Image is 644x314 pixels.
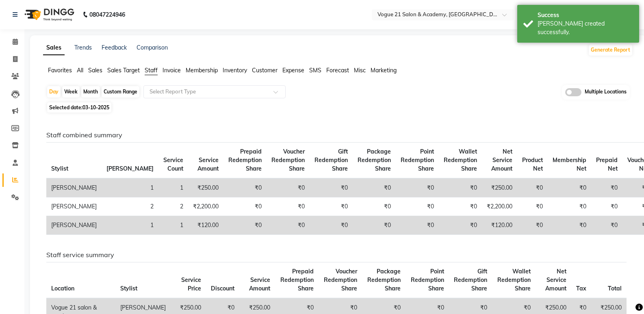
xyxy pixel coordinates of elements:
[591,178,622,197] td: ₹0
[548,197,591,216] td: ₹0
[314,148,348,172] span: Gift Redemption Share
[47,102,111,113] span: Selected date:
[538,19,633,37] div: Bill created successfully.
[396,216,439,235] td: ₹0
[396,178,439,197] td: ₹0
[411,268,444,292] span: Point Redemption Share
[62,86,80,97] div: Week
[353,197,396,216] td: ₹0
[223,216,267,235] td: ₹0
[158,216,188,235] td: 1
[223,178,267,197] td: ₹0
[267,216,310,235] td: ₹0
[107,67,140,74] span: Sales Target
[589,44,632,56] button: Generate Report
[188,178,223,197] td: ₹250.00
[120,285,137,292] span: Stylist
[576,285,586,292] span: Tax
[608,285,622,292] span: Total
[137,44,168,51] a: Comparison
[326,67,349,74] span: Forecast
[517,216,548,235] td: ₹0
[211,285,234,292] span: Discount
[271,148,305,172] span: Voucher Redemption Share
[267,178,310,197] td: ₹0
[102,86,139,97] div: Custom Range
[545,268,566,292] span: Net Service Amount
[51,285,74,292] span: Location
[482,216,517,235] td: ₹120.00
[324,268,357,292] span: Voucher Redemption Share
[181,276,201,292] span: Service Price
[47,86,61,97] div: Day
[223,67,247,74] span: Inventory
[280,268,314,292] span: Prepaid Redemption Share
[310,178,353,197] td: ₹0
[252,67,278,74] span: Customer
[46,251,627,259] h6: Staff service summary
[46,131,627,139] h6: Staff combined summary
[553,156,586,172] span: Membership Net
[439,216,482,235] td: ₹0
[145,67,158,74] span: Staff
[89,3,125,26] b: 08047224946
[548,178,591,197] td: ₹0
[46,216,102,235] td: [PERSON_NAME]
[439,197,482,216] td: ₹0
[353,216,396,235] td: ₹0
[82,104,109,110] span: 03-10-2025
[310,216,353,235] td: ₹0
[223,197,267,216] td: ₹0
[81,86,100,97] div: Month
[585,88,627,96] span: Multiple Locations
[310,197,353,216] td: ₹0
[249,276,270,292] span: Service Amount
[46,197,102,216] td: [PERSON_NAME]
[591,197,622,216] td: ₹0
[538,11,633,19] div: Success
[102,216,158,235] td: 1
[358,148,391,172] span: Package Redemption Share
[188,197,223,216] td: ₹2,200.00
[309,67,321,74] span: SMS
[517,197,548,216] td: ₹0
[367,268,401,292] span: Package Redemption Share
[163,67,181,74] span: Invoice
[43,41,65,55] a: Sales
[106,165,154,172] span: [PERSON_NAME]
[591,216,622,235] td: ₹0
[48,67,72,74] span: Favorites
[102,197,158,216] td: 2
[158,178,188,197] td: 1
[158,197,188,216] td: 2
[371,67,397,74] span: Marketing
[491,148,512,172] span: Net Service Amount
[51,165,68,172] span: Stylist
[548,216,591,235] td: ₹0
[482,178,517,197] td: ₹250.00
[197,156,219,172] span: Service Amount
[439,178,482,197] td: ₹0
[46,178,102,197] td: [PERSON_NAME]
[282,67,304,74] span: Expense
[396,197,439,216] td: ₹0
[517,178,548,197] td: ₹0
[267,197,310,216] td: ₹0
[497,268,531,292] span: Wallet Redemption Share
[228,148,262,172] span: Prepaid Redemption Share
[21,3,76,26] img: logo
[353,178,396,197] td: ₹0
[354,67,366,74] span: Misc
[77,67,83,74] span: All
[163,156,183,172] span: Service Count
[102,44,127,51] a: Feedback
[88,67,102,74] span: Sales
[522,156,543,172] span: Product Net
[102,178,158,197] td: 1
[596,156,618,172] span: Prepaid Net
[482,197,517,216] td: ₹2,200.00
[444,148,477,172] span: Wallet Redemption Share
[74,44,92,51] a: Trends
[188,216,223,235] td: ₹120.00
[401,148,434,172] span: Point Redemption Share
